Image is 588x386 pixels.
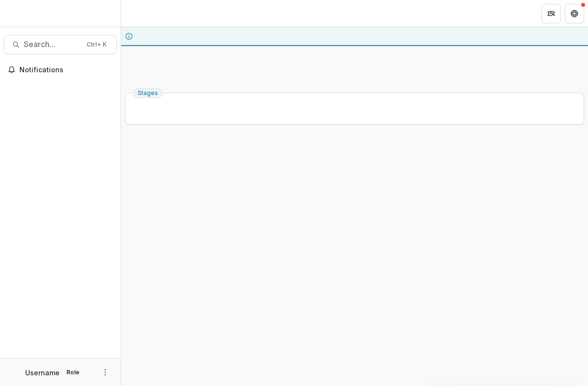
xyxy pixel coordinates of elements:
span: Search... [24,40,81,49]
button: More [99,367,111,378]
button: Get Help [565,4,584,23]
span: Notifications [19,66,113,74]
button: Search... [4,35,117,54]
p: Role [64,368,82,377]
button: Notifications [4,62,117,78]
div: Ctrl + K [85,39,109,50]
p: Username [25,368,60,378]
button: Partners [541,4,561,23]
span: Stages [138,90,158,96]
